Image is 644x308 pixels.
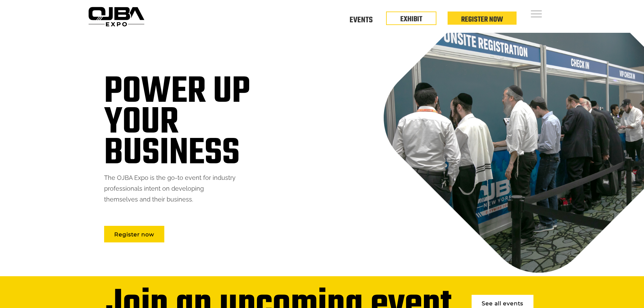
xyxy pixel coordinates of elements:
[104,226,164,242] a: Register now
[104,172,250,205] p: The OJBA Expo is the go-to event for industry professionals intent on developing themselves and t...
[400,14,422,25] a: EXHIBIT
[461,14,503,25] a: Register Now
[104,77,250,169] h1: Power up your business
